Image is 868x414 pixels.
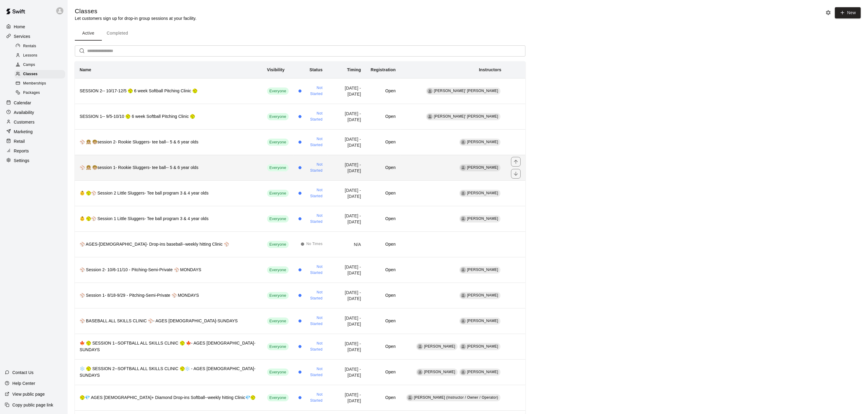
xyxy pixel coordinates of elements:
[267,215,289,222] div: This service is visible to all of your customers
[371,88,396,94] h6: Open
[371,394,396,401] h6: Open
[304,162,323,174] span: Not Started
[327,104,366,129] td: [DATE] - [DATE]
[80,292,257,299] h6: ⚾️ Session 1- 8/18-9/29 - Pitching-Semi-Private ⚾️ MONDAYS
[327,78,366,104] td: [DATE] - [DATE]
[14,42,65,51] div: Rentals
[347,67,361,72] b: Timing
[434,114,498,118] span: [PERSON_NAME]' [PERSON_NAME]
[461,344,466,349] div: Morgan Maziarz
[267,242,289,247] span: Everyone
[267,343,289,350] div: This service is visible to all of your customers
[14,33,30,39] p: Services
[14,89,65,97] div: Packages
[12,380,35,386] p: Help Center
[14,60,68,70] a: Camps
[14,79,68,88] a: Memberships
[14,88,68,98] a: Packages
[461,370,466,375] div: Morgan Maziarz
[304,315,323,327] span: Not Started
[267,318,289,324] span: Everyone
[267,266,289,274] div: This service is visible to all of your customers
[304,213,323,225] span: Not Started
[14,51,65,60] div: Lessons
[267,395,289,401] span: Everyone
[327,334,366,359] td: [DATE] - [DATE]
[5,146,63,155] div: Reports
[371,292,396,299] h6: Open
[304,111,323,123] span: Not Started
[267,88,289,94] span: Everyone
[23,43,36,49] span: Rentals
[371,67,396,72] b: Registration
[267,317,289,325] div: This service is visible to all of your customers
[327,129,366,155] td: [DATE] - [DATE]
[327,180,366,206] td: [DATE] - [DATE]
[14,158,29,164] p: Settings
[267,164,289,171] div: This service is visible to all of your customers
[14,79,65,88] div: Memberships
[80,190,257,197] h6: 👶 🥎⚾️ Session 2 Little Sluggers- Tee ball program 3 & 4 year olds
[327,283,366,308] td: [DATE] - [DATE]
[80,113,257,120] h6: SESSION 1-- 9/5-10/10 🥎 6 week Softball Pitching Clinic 🥎
[267,190,289,197] div: This service is visible to all of your customers
[304,136,323,148] span: Not Started
[427,88,433,94] div: Leise' Ann McCubbin
[304,264,323,276] span: Not Started
[371,216,396,222] h6: Open
[371,267,396,273] h6: Open
[80,88,257,94] h6: SESSION 2-- 10/17-12/5 🥎 6 week Softball Pitching Clinic 🥎
[80,394,257,401] h6: 🥎💎 AGES [DEMOGRAPHIC_DATA]+ Diamond Drop-ins Softball--weekly hitting Clinic💎🥎
[371,318,396,324] h6: Open
[5,118,63,127] a: Customers
[467,140,498,144] span: [PERSON_NAME]
[5,156,63,165] div: Settings
[824,8,833,17] button: Classes settings
[267,113,289,120] div: This service is visible to all of your customers
[467,216,498,221] span: [PERSON_NAME]
[80,139,257,146] h6: ⚾️ 👧🏼 🧒🏼session 2- Rookie Sluggers- tee ball-- 5 & 6 year olds
[461,191,466,196] div: Dana Henry
[14,24,25,30] p: Home
[461,267,466,273] div: Shawn Frye
[327,308,366,334] td: [DATE] - [DATE]
[304,85,323,97] span: Not Started
[267,394,289,401] div: This service is visible to all of your customers
[467,370,498,374] span: [PERSON_NAME]
[14,129,33,135] p: Marketing
[327,359,366,385] td: [DATE] - [DATE]
[417,370,423,375] div: Alexa Peterson
[267,114,289,120] span: Everyone
[5,32,63,41] div: Services
[467,319,498,323] span: [PERSON_NAME]
[80,340,257,353] h6: 🍁 🥎 SESSION 1--SOFTBALL ALL SKILLS CLINIC 🥎 🍁- AGES [DEMOGRAPHIC_DATA]-SUNDAYS
[23,81,46,87] span: Memberships
[5,22,63,31] a: Home
[304,341,323,353] span: Not Started
[304,290,323,302] span: Not Started
[23,90,40,96] span: Packages
[417,344,423,349] div: Alexa Peterson
[414,395,498,400] span: [PERSON_NAME] (Instructor / Owner / Operator)
[14,148,29,154] p: Reports
[5,98,63,107] a: Calendar
[309,67,323,72] b: Status
[5,127,63,136] a: Marketing
[267,165,289,171] span: Everyone
[75,7,196,15] h5: Classes
[14,41,68,51] a: Rentals
[267,344,289,350] span: Everyone
[14,119,35,125] p: Customers
[479,67,501,72] b: Instructors
[75,26,102,41] button: Active
[371,190,396,197] h6: Open
[461,140,466,145] div: Dana Henry
[511,157,521,167] button: move item up
[424,344,455,348] span: [PERSON_NAME]
[14,70,65,78] div: Classes
[327,257,366,283] td: [DATE] - [DATE]
[371,113,396,120] h6: Open
[267,191,289,196] span: Everyone
[304,187,323,199] span: Not Started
